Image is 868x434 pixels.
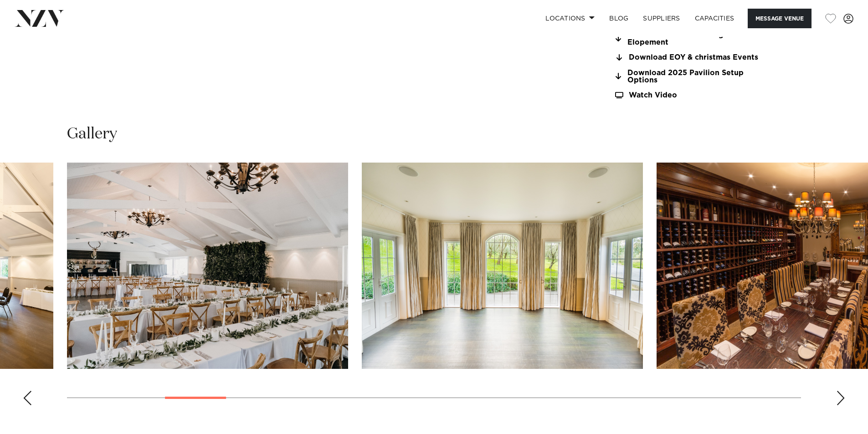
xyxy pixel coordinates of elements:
[67,163,348,369] swiper-slide: 5 / 30
[636,9,687,28] a: SUPPLIERS
[748,9,812,28] button: Message Venue
[362,163,643,369] swiper-slide: 6 / 30
[688,9,742,28] a: Capacities
[614,31,762,46] a: Download 2025 Wedding & Elopement
[67,124,117,144] h2: Gallery
[614,54,762,62] a: Download EOY & christmas Events
[614,92,762,99] a: Watch Video
[614,69,762,85] a: Download 2025 Pavilion Setup Options
[538,9,602,28] a: Locations
[602,9,636,28] a: BLOG
[15,10,64,26] img: nzv-logo.png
